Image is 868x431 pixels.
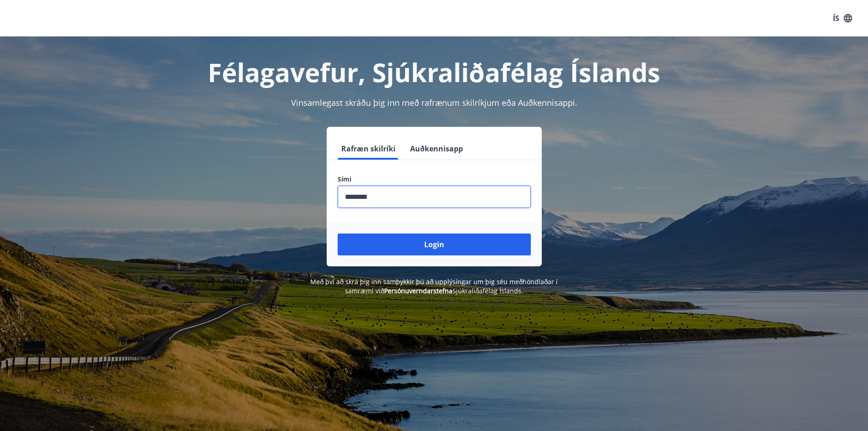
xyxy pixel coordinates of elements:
[291,97,577,108] span: Vinsamlegast skráðu þig inn með rafrænum skilríkjum eða Auðkennisappi.
[338,175,531,184] label: Sími
[384,286,452,295] a: Persónuverndarstefna
[406,138,467,160] button: Auðkennisapp
[828,10,857,26] button: ÍS
[338,234,531,255] button: Login
[117,55,751,89] h1: Félagavefur, Sjúkraliðafélag Íslands
[338,138,399,160] button: Rafræn skilríki
[310,277,558,295] span: Með því að skrá þig inn samþykkir þú að upplýsingar um þig séu meðhöndlaðar í samræmi við Sjúkral...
